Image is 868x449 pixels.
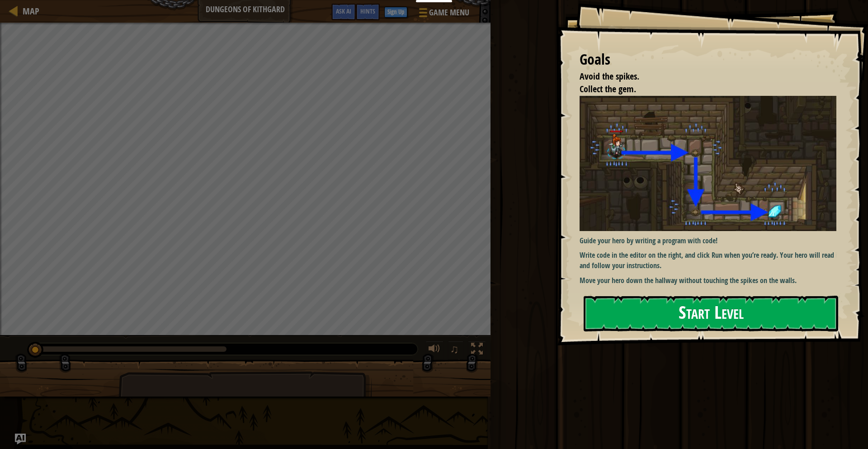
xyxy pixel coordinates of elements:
p: Guide your hero by writing a program with code! [580,236,843,246]
span: Ask AI [336,7,351,15]
button: Start Level [584,296,838,331]
button: Ask AI [15,434,26,444]
img: Dungeons of kithgard [580,96,843,231]
button: Sign Up [384,7,407,18]
span: ♫ [450,342,459,356]
button: Adjust volume [425,341,443,359]
a: Map [18,5,39,17]
li: Collect the gem. [568,83,834,96]
button: Toggle fullscreen [468,341,486,359]
span: Map [23,5,39,17]
li: Avoid the spikes. [568,70,834,83]
span: Collect the gem. [580,83,636,95]
p: Write code in the editor on the right, and click Run when you’re ready. Your hero will read it an... [580,250,843,271]
div: Goals [580,49,836,70]
span: Game Menu [429,7,469,19]
button: ♫ [448,341,463,359]
button: Ask AI [331,4,356,20]
p: Move your hero down the hallway without touching the spikes on the walls. [580,275,843,286]
span: Avoid the spikes. [580,70,639,82]
button: Game Menu [412,4,475,25]
span: Hints [360,7,375,15]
